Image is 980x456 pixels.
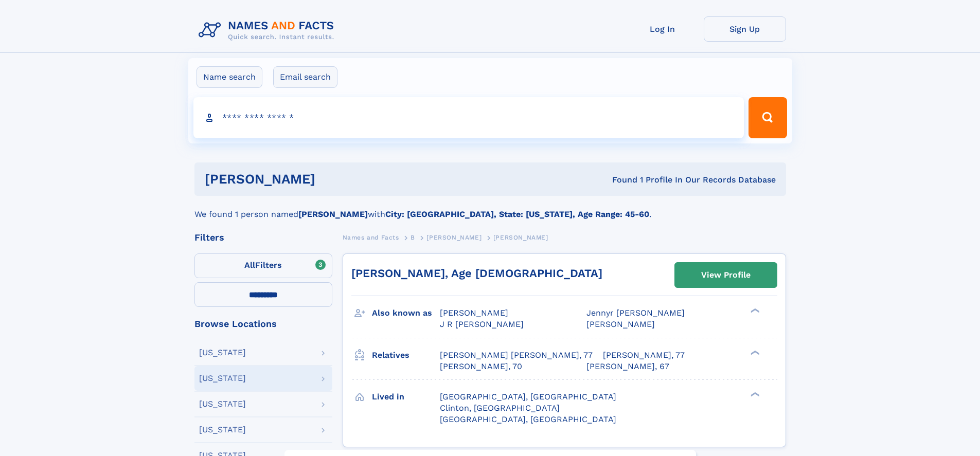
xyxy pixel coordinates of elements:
div: Filters [194,233,332,242]
div: [US_STATE] [199,349,246,357]
label: Name search [197,66,262,88]
span: All [244,260,255,270]
label: Filters [194,253,332,278]
h3: Lived in [372,388,440,406]
div: View Profile [701,263,751,287]
div: ❯ [748,391,760,397]
span: [PERSON_NAME] [586,319,655,329]
b: [PERSON_NAME] [298,209,368,219]
div: ❯ [748,349,760,356]
div: Found 1 Profile In Our Records Database [464,174,776,186]
a: B [411,231,415,244]
div: [US_STATE] [199,374,246,382]
a: [PERSON_NAME] [PERSON_NAME], 77 [440,350,593,361]
a: [PERSON_NAME], 77 [603,350,685,361]
div: [US_STATE] [199,426,246,434]
span: J R [PERSON_NAME] [440,319,524,329]
h3: Also known as [372,304,440,322]
button: Search Button [749,97,787,138]
a: [PERSON_NAME], 70 [440,361,522,372]
a: [PERSON_NAME], Age [DEMOGRAPHIC_DATA] [351,267,602,280]
h1: [PERSON_NAME] [205,173,464,186]
h3: Relatives [372,346,440,364]
span: Jennyr [PERSON_NAME] [586,308,685,318]
a: Sign Up [704,16,786,42]
div: [US_STATE] [199,400,246,408]
span: [PERSON_NAME] [426,234,482,241]
a: Log In [621,16,704,42]
div: Browse Locations [194,319,332,329]
img: Logo Names and Facts [194,16,343,44]
a: [PERSON_NAME] [426,231,482,244]
div: ❯ [748,307,760,314]
span: [PERSON_NAME] [440,308,508,318]
input: search input [193,97,744,138]
span: [GEOGRAPHIC_DATA], [GEOGRAPHIC_DATA] [440,414,616,424]
a: Names and Facts [343,231,399,244]
span: [PERSON_NAME] [493,234,548,241]
b: City: [GEOGRAPHIC_DATA], State: [US_STATE], Age Range: 45-60 [385,209,649,219]
label: Email search [273,66,337,88]
span: [GEOGRAPHIC_DATA], [GEOGRAPHIC_DATA] [440,392,616,402]
span: Clinton, [GEOGRAPHIC_DATA] [440,403,560,413]
a: View Profile [675,263,777,287]
a: [PERSON_NAME], 67 [586,361,669,372]
div: We found 1 person named with . [194,196,786,221]
span: B [411,234,415,241]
